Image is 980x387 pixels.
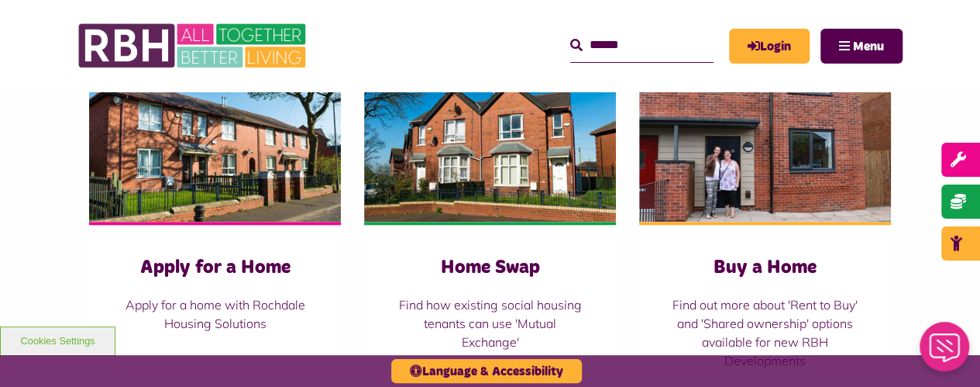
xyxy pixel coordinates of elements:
[570,29,714,62] input: Search
[820,29,903,64] button: Navigation
[391,359,582,383] button: Language & Accessibility
[639,64,891,222] img: Longridge Drive Keys
[729,29,810,64] a: MyRBH
[120,256,310,280] h3: Apply for a Home
[395,295,585,351] p: Find how existing social housing tenants can use 'Mutual Exchange'
[77,16,310,76] img: RBH
[910,317,980,387] iframe: Netcall Web Assistant for live chat
[364,64,616,222] img: Belton Ave 07
[853,40,884,53] span: Menu
[120,295,310,333] p: Apply for a home with Rochdale Housing Solutions
[89,64,341,222] img: Belton Avenue
[395,256,585,280] h3: Home Swap
[670,295,860,370] p: Find out more about 'Rent to Buy' and 'Shared ownership' options available for new RBH Developments
[670,256,860,280] h3: Buy a Home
